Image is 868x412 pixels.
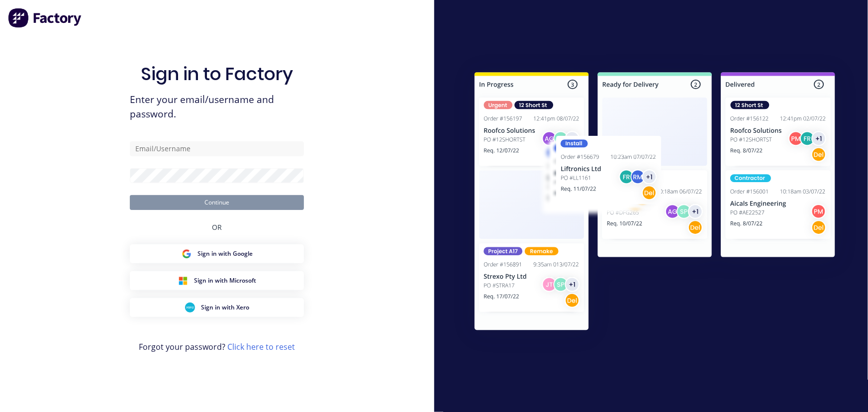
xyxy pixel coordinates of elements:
[453,52,857,354] img: Sign in
[8,8,83,28] img: Factory
[178,276,188,286] img: Microsoft Sign in
[182,249,192,259] img: Google Sign in
[139,341,295,353] span: Forgot your password?
[227,341,295,352] a: Click here to reset
[141,63,293,85] h1: Sign in to Factory
[130,93,304,121] span: Enter your email/username and password.
[194,276,256,285] span: Sign in with Microsoft
[130,244,304,263] button: Google Sign inSign in with Google
[212,210,222,244] div: OR
[201,303,249,312] span: Sign in with Xero
[130,141,304,156] input: Email/Username
[130,271,304,290] button: Microsoft Sign inSign in with Microsoft
[197,249,253,258] span: Sign in with Google
[130,195,304,210] button: Continue
[130,298,304,317] button: Xero Sign inSign in with Xero
[185,303,195,312] img: Xero Sign in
